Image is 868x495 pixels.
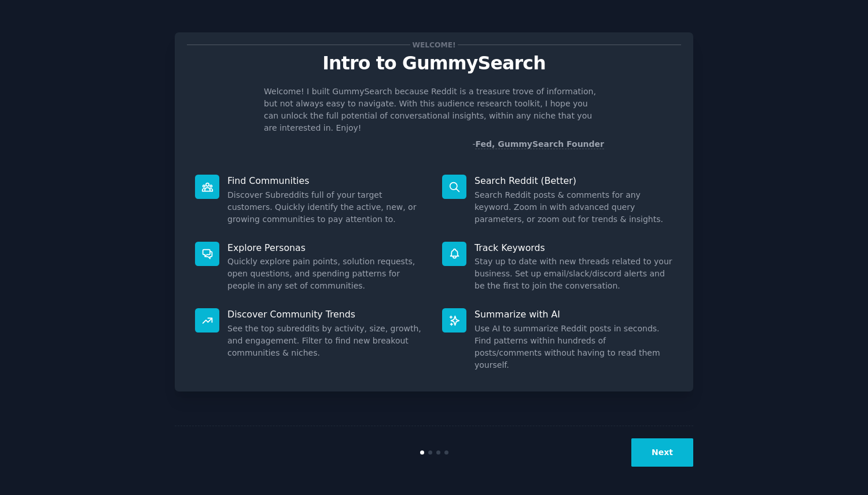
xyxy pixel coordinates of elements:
dd: Use AI to summarize Reddit posts in seconds. Find patterns within hundreds of posts/comments with... [475,323,673,371]
button: Next [631,438,693,467]
p: Welcome! I built GummySearch because Reddit is a treasure trove of information, but not always ea... [264,86,604,134]
p: Summarize with AI [475,308,673,320]
div: - [472,138,604,150]
p: Discover Community Trends [227,308,426,320]
dd: Search Reddit posts & comments for any keyword. Zoom in with advanced query parameters, or zoom o... [475,189,673,226]
a: Fed, GummySearch Founder [475,139,604,149]
dd: Stay up to date with new threads related to your business. Set up email/slack/discord alerts and ... [475,256,673,292]
dd: Discover Subreddits full of your target customers. Quickly identify the active, new, or growing c... [227,189,426,226]
p: Search Reddit (Better) [475,175,673,187]
dd: Quickly explore pain points, solution requests, open questions, and spending patterns for people ... [227,256,426,292]
p: Intro to GummySearch [187,53,681,73]
p: Find Communities [227,175,426,187]
span: Welcome! [410,39,458,51]
dd: See the top subreddits by activity, size, growth, and engagement. Filter to find new breakout com... [227,323,426,359]
p: Track Keywords [475,242,673,254]
p: Explore Personas [227,242,426,254]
